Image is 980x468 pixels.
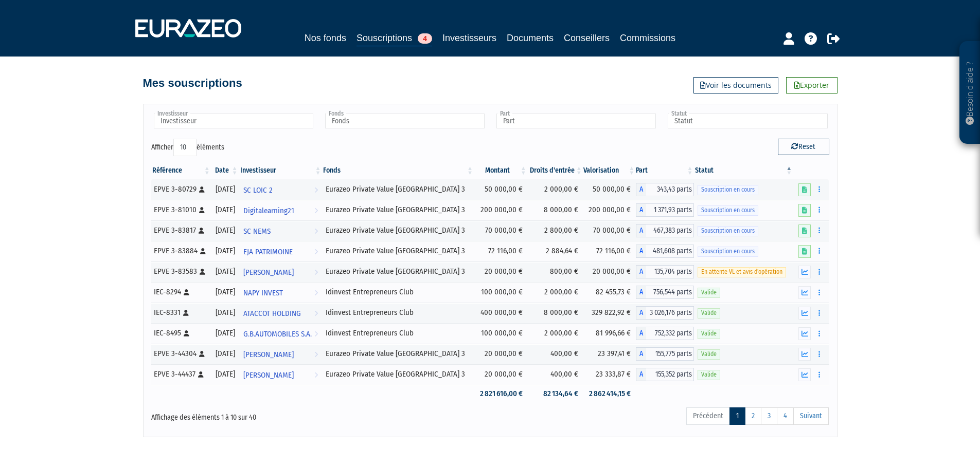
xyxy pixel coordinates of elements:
[528,364,583,385] td: 400,00 €
[646,327,694,340] span: 752,332 parts
[243,222,271,241] span: SC NEMS
[583,220,636,241] td: 70 000,00 €
[154,246,208,256] div: EPVE 3-83884
[239,344,323,364] a: [PERSON_NAME]
[474,303,528,323] td: 400 000,00 €
[646,286,694,299] span: 756,544 parts
[305,31,346,45] a: Nos fonds
[646,347,694,361] span: 155,775 parts
[698,370,720,380] span: Valide
[636,183,646,196] span: A
[507,31,554,45] a: Documents
[243,181,273,200] span: SC LOIC 2
[314,304,318,323] i: Voir l'investisseur
[154,328,208,339] div: IEC-8495
[183,310,189,316] i: [Français] Personne physique
[778,139,829,155] button: Reset
[154,204,208,215] div: EPVE 3-81010
[636,183,694,196] div: A - Eurazeo Private Value Europe 3
[326,287,471,297] div: Idinvest Entrepreneurs Club
[583,364,636,385] td: 23 333,87 €
[151,162,211,179] th: Référence : activer pour trier la colonne par ordre croissant
[636,368,646,381] span: A
[793,407,829,425] a: Suivant
[528,179,583,200] td: 2 000,00 €
[243,201,294,220] span: Digitalearning21
[326,204,471,215] div: Eurazeo Private Value [GEOGRAPHIC_DATA] 3
[636,306,694,320] div: A - Idinvest Entrepreneurs Club
[636,162,694,179] th: Part: activer pour trier la colonne par ordre croissant
[636,347,694,361] div: A - Eurazeo Private Value Europe 3
[239,162,323,179] th: Investisseur: activer pour trier la colonne par ordre croissant
[583,385,636,403] td: 2 862 414,15 €
[154,307,208,318] div: IEC-8331
[474,344,528,364] td: 20 000,00 €
[528,344,583,364] td: 400,00 €
[528,162,583,179] th: Droits d'entrée: activer pour trier la colonne par ordre croissant
[636,224,694,237] div: A - Eurazeo Private Value Europe 3
[646,306,694,320] span: 3 026,176 parts
[474,200,528,220] td: 200 000,00 €
[243,263,294,282] span: [PERSON_NAME]
[777,407,794,425] a: 4
[215,266,236,277] div: [DATE]
[528,323,583,344] td: 2 000,00 €
[636,265,646,278] span: A
[636,347,646,361] span: A
[215,328,236,339] div: [DATE]
[636,203,694,217] div: A - Eurazeo Private Value Europe 3
[243,284,283,303] span: NAPY INVEST
[326,184,471,195] div: Eurazeo Private Value [GEOGRAPHIC_DATA] 3
[199,207,205,213] i: [Français] Personne physique
[314,366,318,385] i: Voir l'investisseur
[184,330,189,336] i: [Français] Personne physique
[646,183,694,196] span: 343,43 parts
[143,77,242,89] h4: Mes souscriptions
[698,288,720,297] span: Valide
[154,369,208,380] div: EPVE 3-44437
[243,325,312,344] span: G.B.AUTOMOBILES S.A.
[326,246,471,256] div: Eurazeo Private Value [GEOGRAPHIC_DATA] 3
[646,245,694,258] span: 481,608 parts
[698,308,720,318] span: Valide
[326,225,471,236] div: Eurazeo Private Value [GEOGRAPHIC_DATA] 3
[729,407,745,425] a: 1
[154,266,208,277] div: EPVE 3-83583
[698,247,758,256] span: Souscription en cours
[474,385,528,403] td: 2 821 616,00 €
[474,241,528,261] td: 72 116,00 €
[243,304,301,323] span: ATACCOT HOLDING
[173,139,197,156] select: Afficheréléments
[528,261,583,282] td: 800,00 €
[215,287,236,297] div: [DATE]
[474,220,528,241] td: 70 000,00 €
[314,242,318,261] i: Voir l'investisseur
[239,261,323,282] a: [PERSON_NAME]
[215,204,236,215] div: [DATE]
[239,282,323,303] a: NAPY INVEST
[745,407,761,425] a: 2
[243,242,293,261] span: EJA PATRIMOINE
[199,351,205,357] i: [Français] Personne physique
[154,225,208,236] div: EPVE 3-83817
[215,307,236,318] div: [DATE]
[418,33,432,44] span: 4
[198,371,204,378] i: [Français] Personne physique
[786,77,838,93] a: Exporter
[646,265,694,278] span: 135,704 parts
[243,366,294,385] span: [PERSON_NAME]
[636,245,694,258] div: A - Eurazeo Private Value Europe 3
[694,162,793,179] th: Statut : activer pour trier la colonne par ordre d&eacute;croissant
[474,162,528,179] th: Montant: activer pour trier la colonne par ordre croissant
[326,307,471,318] div: Idinvest Entrepreneurs Club
[151,406,425,423] div: Affichage des éléments 1 à 10 sur 40
[154,184,208,195] div: EPVE 3-80729
[326,348,471,359] div: Eurazeo Private Value [GEOGRAPHIC_DATA] 3
[636,306,646,320] span: A
[583,200,636,220] td: 200 000,00 €
[200,269,205,275] i: [Français] Personne physique
[636,368,694,381] div: A - Eurazeo Private Value Europe 3
[322,162,474,179] th: Fonds: activer pour trier la colonne par ordre croissant
[583,162,636,179] th: Valorisation: activer pour trier la colonne par ordre croissant
[326,328,471,339] div: Idinvest Entrepreneurs Club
